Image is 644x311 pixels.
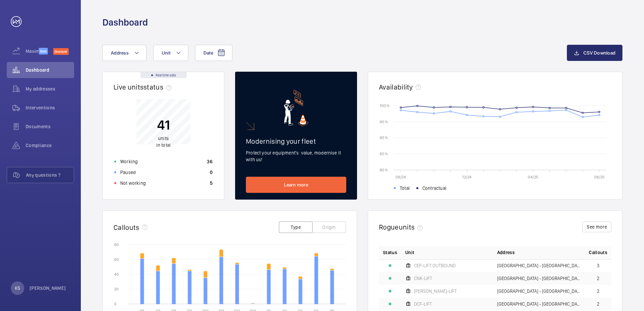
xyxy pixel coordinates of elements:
[462,175,472,179] text: 12/24
[380,103,390,108] text: 100 %
[414,276,432,281] span: CNK-LIFT
[156,135,170,148] p: in total
[26,85,74,92] span: My addresses
[405,249,414,256] span: Unit
[497,249,515,256] span: Address
[246,137,346,145] h2: Modernising your fleet
[210,169,213,176] p: 0
[312,221,346,233] button: Origin
[53,48,69,55] span: Discover
[15,285,20,291] p: KS
[379,223,425,231] h2: Rogue
[567,45,622,61] button: CSV Download
[583,50,615,56] span: CSV Download
[114,272,119,277] text: 40
[102,16,148,29] h1: Dashboard
[400,185,410,192] span: Total
[114,83,174,91] h2: Live units
[156,116,170,133] p: 41
[528,175,538,179] text: 04/25
[102,45,147,61] button: Address
[597,302,600,306] span: 2
[379,83,413,91] h2: Availability
[380,119,388,124] text: 95 %
[26,123,74,130] span: Documents
[497,263,581,268] span: [GEOGRAPHIC_DATA] - [GEOGRAPHIC_DATA],
[158,136,169,141] span: units
[246,177,346,193] a: Learn more
[26,48,39,55] span: Maximize
[143,83,174,91] span: status
[279,221,313,233] button: Type
[497,302,581,306] span: [GEOGRAPHIC_DATA] - [GEOGRAPHIC_DATA],
[497,289,581,293] span: [GEOGRAPHIC_DATA] - [GEOGRAPHIC_DATA],
[207,158,213,165] p: 36
[120,158,138,165] p: Working
[26,172,74,178] span: Any questions ?
[114,242,119,247] text: 80
[114,223,139,232] h2: Callouts
[162,50,170,56] span: Unit
[210,180,213,186] p: 5
[114,287,119,291] text: 20
[284,90,309,126] img: marketing-card.svg
[399,223,426,231] span: units
[380,135,388,140] text: 90 %
[26,67,74,73] span: Dashboard
[26,142,74,149] span: Compliance
[153,45,188,61] button: Unit
[414,289,457,293] span: [PERSON_NAME]-LIFT
[422,185,446,192] span: Contractual
[114,302,117,306] text: 0
[30,285,66,291] p: [PERSON_NAME]
[380,167,388,172] text: 80 %
[582,221,611,232] button: See more
[597,289,600,293] span: 2
[120,169,136,176] p: Paused
[114,257,119,262] text: 60
[597,276,600,281] span: 2
[594,175,605,179] text: 08/25
[111,50,129,56] span: Address
[195,45,232,61] button: Date
[497,276,581,281] span: [GEOGRAPHIC_DATA] - [GEOGRAPHIC_DATA],
[39,48,48,55] span: Beta
[246,149,346,163] p: Protect your equipment's value, modernise it with us!
[140,72,187,78] div: Real time data
[414,263,456,268] span: CEP-LIFT OUTBOUND
[26,104,74,111] span: Interventions
[203,50,213,56] span: Date
[414,302,432,306] span: DCF-LIFT
[380,151,388,156] text: 85 %
[395,175,406,179] text: 08/24
[120,180,146,186] p: Not working
[589,249,607,256] span: Callouts
[383,249,397,256] p: Status
[597,263,600,268] span: 3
